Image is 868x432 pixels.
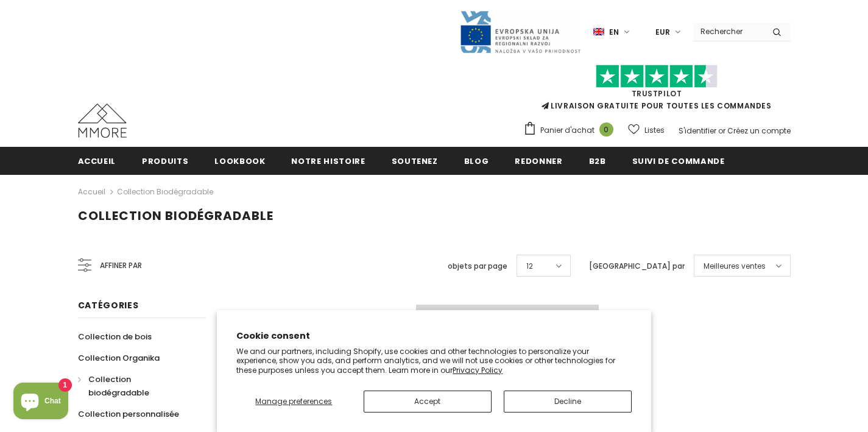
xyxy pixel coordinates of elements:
a: Créez un compte [727,126,791,136]
a: Collection biodégradable [117,186,213,197]
a: Collection Organika [78,347,160,369]
span: Collection personnalisée [78,408,179,420]
span: Notre histoire [291,155,365,167]
button: Manage preferences [236,391,351,413]
span: Lookbook [214,155,265,167]
span: LIVRAISON GRATUITE POUR TOUTES LES COMMANDES [523,70,791,111]
span: Meilleures ventes [704,260,766,272]
label: objets par page [448,260,507,272]
span: Suivi de commande [632,155,725,167]
span: 12 [526,260,533,272]
a: Collection personnalisée [78,403,179,425]
input: Search Site [693,23,763,40]
span: Produits [142,155,188,167]
button: Accept [364,391,492,413]
label: [GEOGRAPHIC_DATA] par [589,260,685,272]
span: en [609,26,619,38]
span: Manage preferences [255,396,332,406]
img: Cas MMORE [78,104,127,138]
span: soutenez [392,155,438,167]
span: Blog [464,155,489,167]
a: TrustPilot [632,88,682,99]
span: Panier d'achat [540,124,595,136]
span: Collection biodégradable [88,374,149,398]
span: B2B [589,155,606,167]
a: Listes [628,119,665,141]
a: B2B [589,147,606,174]
a: S'identifier [679,126,716,136]
span: Collection Organika [78,352,160,364]
inbox-online-store-chat: Shopify online store chat [10,383,72,422]
button: Decline [504,391,632,413]
span: Accueil [78,155,116,167]
a: Collection biodégradable [78,369,192,403]
a: soutenez [392,147,438,174]
span: 0 [599,122,613,136]
img: Faites confiance aux étoiles pilotes [596,65,718,88]
a: Notre histoire [291,147,365,174]
a: Accueil [78,185,105,199]
a: Accueil [78,147,116,174]
a: Collection de bois [78,326,152,347]
a: Blog [464,147,489,174]
span: EUR [655,26,670,38]
span: Catégories [78,299,139,311]
a: Javni Razpis [459,26,581,37]
span: Listes [644,124,665,136]
a: Redonner [515,147,562,174]
span: Collection de bois [78,331,152,342]
a: Panier d'achat 0 [523,121,619,140]
img: Javni Razpis [459,10,581,54]
a: Privacy Policy [453,365,503,375]
span: Redonner [515,155,562,167]
span: Collection biodégradable [78,207,273,224]
h2: Cookie consent [236,330,632,342]
a: Lookbook [214,147,265,174]
a: Produits [142,147,188,174]
p: We and our partners, including Shopify, use cookies and other technologies to personalize your ex... [236,347,632,375]
span: Affiner par [100,259,142,272]
img: i-lang-1.png [593,27,604,37]
a: Suivi de commande [632,147,725,174]
span: or [718,126,725,136]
